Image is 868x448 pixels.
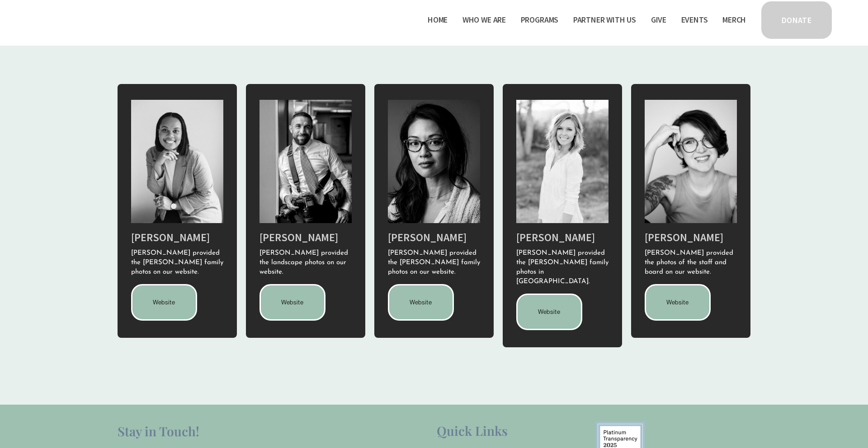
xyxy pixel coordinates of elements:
[573,14,636,27] span: Partner With Us
[516,231,609,245] h2: [PERSON_NAME]
[388,248,480,277] p: [PERSON_NAME] provided the [PERSON_NAME] family photos on our website.
[259,248,352,277] p: [PERSON_NAME] provided the landscape photos on our website.
[722,13,746,27] a: Merch
[131,248,223,277] p: [PERSON_NAME] provided the [PERSON_NAME] family photos on our website.
[388,284,454,321] a: Website
[388,231,480,245] h2: [PERSON_NAME]
[521,13,559,27] a: folder dropdown
[131,284,197,321] a: Website
[516,294,582,330] a: Website
[645,231,737,245] h2: [PERSON_NAME]
[516,248,609,286] p: [PERSON_NAME] provided the [PERSON_NAME] family photos in [GEOGRAPHIC_DATA].
[118,422,378,441] h2: Stay in Touch!
[573,13,636,27] a: folder dropdown
[645,284,711,321] a: Website
[259,231,352,245] h2: [PERSON_NAME]
[131,231,223,245] h2: [PERSON_NAME]
[259,284,325,321] a: Website
[521,14,559,27] span: Programs
[437,422,508,439] span: Quick Links
[462,14,506,27] span: Who We Are
[645,248,737,277] p: [PERSON_NAME] provided the photos of the staff and board on our website.
[428,13,448,27] a: Home
[651,13,666,27] a: Give
[681,13,708,27] a: Events
[462,13,506,27] a: folder dropdown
